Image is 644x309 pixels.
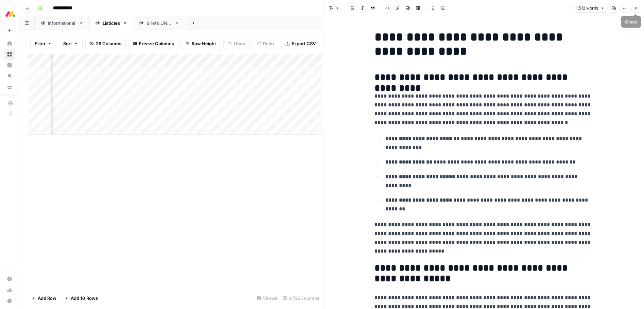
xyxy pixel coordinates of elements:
button: Row Height [181,38,221,49]
button: Help + Support [4,295,15,306]
a: Usage [4,285,15,295]
div: Informational [48,20,76,27]
a: Opportunities [4,71,15,82]
button: 26 Columns [85,38,126,49]
div: 21/26 Columns [280,293,322,304]
button: Redo [253,38,278,49]
span: Sort [63,40,72,47]
span: 1,512 words [576,5,598,11]
a: Settings [4,274,15,285]
span: Export CSV [292,40,316,47]
button: Sort [59,38,83,49]
div: Listicles [103,20,120,27]
a: Home [4,38,15,49]
div: 5 Rows [254,293,280,304]
a: Insights [4,60,15,71]
a: Listicles [89,16,133,30]
a: Browse [4,49,15,60]
div: Briefs ONLY [146,20,172,27]
div: Close [625,18,637,25]
button: Export CSV [281,38,320,49]
button: 1,512 words [573,4,607,13]
button: Filter [30,38,56,49]
span: Redo [263,40,274,47]
button: Add 10 Rows [60,293,102,304]
button: Freeze Columns [128,38,178,49]
span: Undo [234,40,245,47]
span: 26 Columns [96,40,121,47]
button: Workspace: Monday.com [4,5,15,22]
button: Add Row [28,293,60,304]
span: Row Height [192,40,216,47]
a: Informational [35,16,89,30]
a: Your Data [4,82,15,92]
img: Monday.com Logo [4,8,16,20]
span: Filter [35,40,46,47]
span: Add 10 Rows [71,295,98,302]
span: Add Row [38,295,56,302]
span: Freeze Columns [139,40,174,47]
button: Undo [223,38,250,49]
a: Briefs ONLY [133,16,185,30]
